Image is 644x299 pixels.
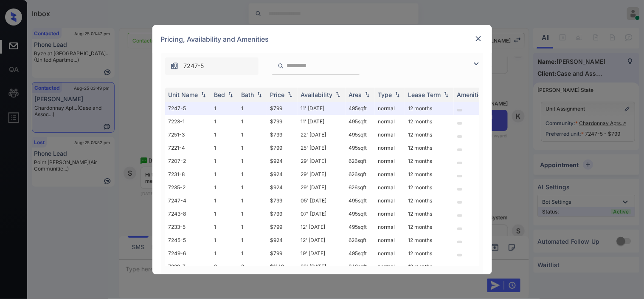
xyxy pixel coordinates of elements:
[346,102,375,115] td: 495 sqft
[346,234,375,247] td: 626 sqft
[165,141,211,154] td: 7221-4
[238,141,267,154] td: 1
[267,181,298,194] td: $924
[255,91,264,97] img: sorting
[211,128,238,141] td: 1
[346,128,375,141] td: 495 sqft
[165,260,211,273] td: 7229-7
[375,260,405,273] td: normal
[298,102,346,115] td: 11' [DATE]
[346,115,375,128] td: 495 sqft
[169,91,198,98] div: Unit Name
[375,194,405,207] td: normal
[278,62,284,70] img: icon-zuma
[375,247,405,260] td: normal
[349,91,362,98] div: Area
[375,181,405,194] td: normal
[238,154,267,168] td: 1
[267,102,298,115] td: $799
[298,247,346,260] td: 19' [DATE]
[226,91,235,97] img: sorting
[378,91,392,98] div: Type
[238,181,267,194] td: 1
[165,115,211,128] td: 7223-1
[165,194,211,207] td: 7247-4
[474,34,483,43] img: close
[471,59,481,69] img: icon-zuma
[211,260,238,273] td: 2
[346,220,375,234] td: 495 sqft
[363,91,371,97] img: sorting
[298,194,346,207] td: 05' [DATE]
[267,260,298,273] td: $1149
[346,247,375,260] td: 495 sqft
[165,207,211,220] td: 7243-8
[405,207,454,220] td: 12 months
[238,102,267,115] td: 1
[298,260,346,273] td: 22' [DATE]
[405,194,454,207] td: 12 months
[393,91,402,97] img: sorting
[346,207,375,220] td: 495 sqft
[238,260,267,273] td: 2
[165,234,211,247] td: 7245-5
[346,168,375,181] td: 626 sqft
[267,234,298,247] td: $924
[405,168,454,181] td: 12 months
[457,91,486,98] div: Amenities
[211,154,238,168] td: 1
[170,62,179,70] img: icon-zuma
[238,220,267,234] td: 1
[267,220,298,234] td: $799
[238,168,267,181] td: 1
[267,194,298,207] td: $799
[238,194,267,207] td: 1
[211,115,238,128] td: 1
[165,247,211,260] td: 7249-6
[184,61,204,71] span: 7247-5
[405,260,454,273] td: 12 months
[211,207,238,220] td: 1
[375,115,405,128] td: normal
[298,128,346,141] td: 22' [DATE]
[405,234,454,247] td: 12 months
[298,115,346,128] td: 11' [DATE]
[286,91,294,97] img: sorting
[298,207,346,220] td: 07' [DATE]
[298,141,346,154] td: 25' [DATE]
[211,141,238,154] td: 1
[301,91,333,98] div: Availability
[334,91,342,97] img: sorting
[346,154,375,168] td: 626 sqft
[267,128,298,141] td: $799
[405,115,454,128] td: 12 months
[375,220,405,234] td: normal
[375,102,405,115] td: normal
[165,154,211,168] td: 7207-2
[405,102,454,115] td: 12 months
[298,154,346,168] td: 29' [DATE]
[211,234,238,247] td: 1
[298,220,346,234] td: 12' [DATE]
[165,181,211,194] td: 7235-2
[405,247,454,260] td: 12 months
[267,207,298,220] td: $799
[375,234,405,247] td: normal
[442,91,450,97] img: sorting
[267,115,298,128] td: $799
[375,128,405,141] td: normal
[405,154,454,168] td: 12 months
[267,168,298,181] td: $924
[346,141,375,154] td: 495 sqft
[375,154,405,168] td: normal
[408,91,441,98] div: Lease Term
[211,194,238,207] td: 1
[211,247,238,260] td: 1
[375,207,405,220] td: normal
[405,141,454,154] td: 12 months
[238,207,267,220] td: 1
[238,115,267,128] td: 1
[211,220,238,234] td: 1
[346,194,375,207] td: 495 sqft
[405,128,454,141] td: 12 months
